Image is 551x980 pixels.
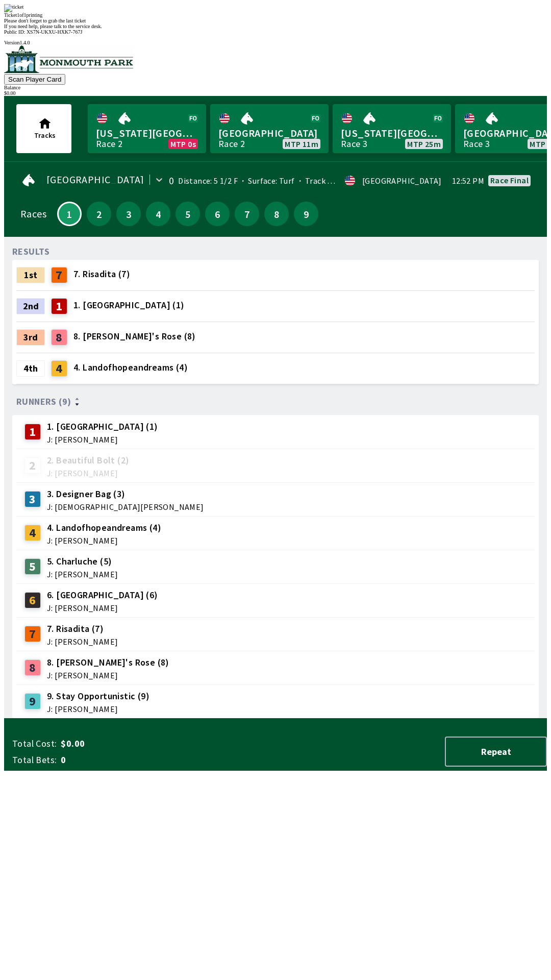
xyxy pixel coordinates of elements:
[47,656,169,669] span: 8. [PERSON_NAME]'s Rose (8)
[218,127,320,140] span: [GEOGRAPHIC_DATA]
[24,525,41,541] div: 4
[4,18,547,23] div: Please don't forget to grab the last ticket
[87,202,111,226] button: 2
[16,360,45,377] div: 4th
[73,361,188,374] span: 4. Landofhopeandreams (4)
[34,131,56,140] span: Tracks
[51,329,67,346] div: 8
[61,754,221,766] span: 0
[61,211,78,216] span: 1
[205,202,230,226] button: 6
[47,638,118,646] span: J: [PERSON_NAME]
[238,176,295,186] span: Surface: Turf
[47,604,158,612] span: J: [PERSON_NAME]
[16,329,45,346] div: 3rd
[116,202,141,226] button: 3
[47,671,169,679] span: J: [PERSON_NAME]
[452,177,484,185] span: 12:52 PM
[24,592,41,608] div: 6
[47,622,118,635] span: 7. Risadita (7)
[294,202,318,226] button: 9
[47,536,161,545] span: J: [PERSON_NAME]
[4,45,133,73] img: venue logo
[4,23,102,29] span: If you need help, please talk to the service desk.
[463,140,490,148] div: Race 3
[296,210,316,217] span: 9
[47,555,118,568] span: 5. Charluche (5)
[218,140,245,148] div: Race 2
[295,176,385,186] span: Track Condition: Firm
[16,104,71,153] button: Tracks
[89,210,109,217] span: 2
[170,140,196,148] span: MTP 0s
[407,140,441,148] span: MTP 25m
[73,267,130,281] span: 7. Risadita (7)
[47,690,149,703] span: 9. Stay Opportunistic (9)
[237,210,257,217] span: 7
[333,104,451,153] a: [US_STATE][GEOGRAPHIC_DATA]Race 3MTP 25m
[4,12,547,18] div: Ticket 1 of 1 printing
[16,267,45,283] div: 1st
[47,435,158,444] span: J: [PERSON_NAME]
[16,397,535,407] div: Runners (9)
[96,140,122,148] div: Race 2
[16,298,45,314] div: 2nd
[47,705,149,713] span: J: [PERSON_NAME]
[88,104,206,153] a: [US_STATE][GEOGRAPHIC_DATA]Race 2MTP 0s
[264,202,289,226] button: 8
[47,570,118,578] span: J: [PERSON_NAME]
[267,210,286,217] span: 8
[285,140,318,148] span: MTP 11m
[47,487,204,501] span: 3. Designer Bag (3)
[119,210,138,217] span: 3
[24,424,41,440] div: 1
[51,298,67,314] div: 1
[47,589,158,602] span: 6. [GEOGRAPHIC_DATA] (6)
[57,202,82,226] button: 1
[146,202,170,226] button: 4
[12,738,57,750] span: Total Cost:
[4,4,23,12] img: ticket
[73,299,185,312] span: 1. [GEOGRAPHIC_DATA] (1)
[341,127,443,140] span: [US_STATE][GEOGRAPHIC_DATA]
[148,210,168,217] span: 4
[178,176,238,186] span: Distance: 5 1/2 F
[24,693,41,709] div: 9
[341,140,367,148] div: Race 3
[24,659,41,676] div: 8
[16,398,71,406] span: Runners (9)
[24,558,41,575] div: 5
[12,754,57,766] span: Total Bets:
[96,127,198,140] span: [US_STATE][GEOGRAPHIC_DATA]
[169,177,174,185] div: 0
[4,29,547,35] div: Public ID:
[362,177,442,185] div: [GEOGRAPHIC_DATA]
[235,202,259,226] button: 7
[20,210,46,218] div: Races
[24,491,41,507] div: 3
[445,737,547,767] button: Repeat
[24,626,41,642] div: 7
[47,469,129,477] span: J: [PERSON_NAME]
[46,176,144,184] span: [GEOGRAPHIC_DATA]
[4,90,547,96] div: $ 0.00
[454,746,538,757] span: Repeat
[4,74,65,85] button: Scan Player Card
[24,457,41,474] div: 2
[73,330,196,343] span: 8. [PERSON_NAME]'s Rose (8)
[4,85,547,90] div: Balance
[210,104,329,153] a: [GEOGRAPHIC_DATA]Race 2MTP 11m
[27,29,82,35] span: XS7N-UKXU-HXK7-767J
[47,454,129,467] span: 2. Beautiful Bolt (2)
[178,210,197,217] span: 5
[4,40,547,45] div: Version 1.4.0
[208,210,227,217] span: 6
[51,267,67,283] div: 7
[47,420,158,433] span: 1. [GEOGRAPHIC_DATA] (1)
[12,248,50,256] div: RESULTS
[176,202,200,226] button: 5
[490,176,529,184] div: Race final
[47,503,204,511] span: J: [DEMOGRAPHIC_DATA][PERSON_NAME]
[61,738,221,750] span: $0.00
[51,360,67,377] div: 4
